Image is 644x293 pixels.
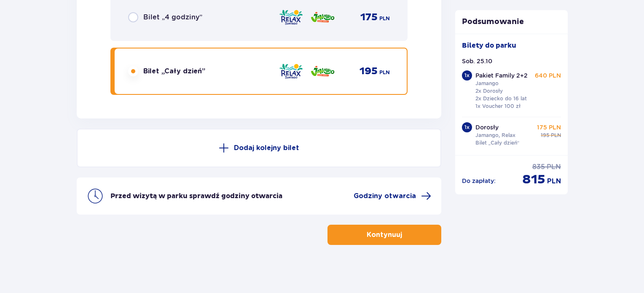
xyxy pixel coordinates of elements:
[475,123,499,132] p: Dorosły
[310,62,335,80] img: Jamango
[354,191,416,201] span: Godziny otwarcia
[462,177,496,185] p: Do zapłaty :
[551,132,561,139] span: PLN
[462,57,492,65] p: Sob. 25.10
[379,15,390,22] span: PLN
[462,41,516,50] p: Bilety do parku
[475,87,527,110] p: 2x Dorosły 2x Dziecko do 16 lat 1x Voucher 100 zł
[279,8,303,26] img: Relax
[475,139,520,147] p: Bilet „Cały dzień”
[110,191,282,201] p: Przed wizytą w parku sprawdź godziny otwarcia
[475,71,528,80] p: Pakiet Family 2+2
[77,129,441,167] button: Dodaj kolejny bilet
[547,177,561,186] span: PLN
[535,71,561,80] p: 640 PLN
[327,225,441,245] button: Kontynuuj
[547,162,561,172] span: PLN
[541,132,549,139] span: 195
[354,191,431,201] a: Godziny otwarcia
[360,65,378,78] span: 195
[310,8,335,26] img: Jamango
[537,123,561,132] p: 175 PLN
[522,172,545,188] span: 815
[143,67,205,76] span: Bilet „Cały dzień”
[379,69,390,76] span: PLN
[462,70,472,81] div: 1 x
[475,80,499,87] p: Jamango
[475,132,515,139] p: Jamango, Relax
[367,230,402,239] p: Kontynuuj
[143,13,202,22] span: Bilet „4 godziny”
[279,62,303,80] img: Relax
[360,11,378,24] span: 175
[455,17,568,27] p: Podsumowanie
[462,122,472,132] div: 1 x
[234,143,299,153] p: Dodaj kolejny bilet
[532,162,545,172] span: 835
